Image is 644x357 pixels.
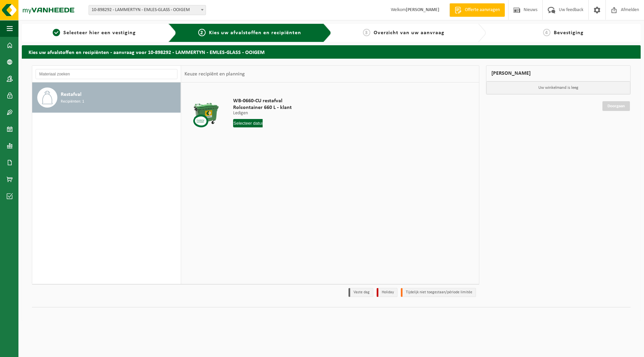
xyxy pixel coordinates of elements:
span: Selecteer hier een vestiging [63,30,136,36]
a: 1Selecteer hier een vestiging [25,29,163,37]
span: Overzicht van uw aanvraag [374,30,444,36]
div: Keuze recipiënt en planning [181,66,248,82]
h2: Kies uw afvalstoffen en recipiënten - aanvraag voor 10-898292 - LAMMERTYN - EMLES-GLASS - OOIGEM [22,45,641,58]
p: Ledigen [233,111,292,116]
a: Offerte aanvragen [449,3,505,17]
span: Kies uw afvalstoffen en recipiënten [209,30,301,36]
li: Holiday [377,288,397,297]
li: Tijdelijk niet toegestaan/période limitée [401,288,476,297]
input: Selecteer datum [233,119,263,127]
span: 2 [198,29,206,36]
span: 1 [53,29,60,36]
span: 10-898292 - LAMMERTYN - EMLES-GLASS - OOIGEM [89,5,206,15]
span: Rolcontainer 660 L - klant [233,104,292,111]
li: Vaste dag [348,288,373,297]
span: Recipiënten: 1 [61,99,84,105]
span: Bevestiging [554,30,584,36]
span: 3 [363,29,370,36]
span: Restafval [61,91,82,99]
div: [PERSON_NAME] [486,65,631,81]
p: Uw winkelmand is leeg [486,81,630,94]
button: Restafval Recipiënten: 1 [32,82,181,113]
span: 4 [543,29,550,36]
strong: [PERSON_NAME] [406,7,439,12]
span: WB-0660-CU restafval [233,98,292,104]
a: Doorgaan [602,101,630,111]
span: 10-898292 - LAMMERTYN - EMLES-GLASS - OOIGEM [89,5,206,15]
input: Materiaal zoeken [36,69,177,79]
span: Offerte aanvragen [463,7,501,13]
